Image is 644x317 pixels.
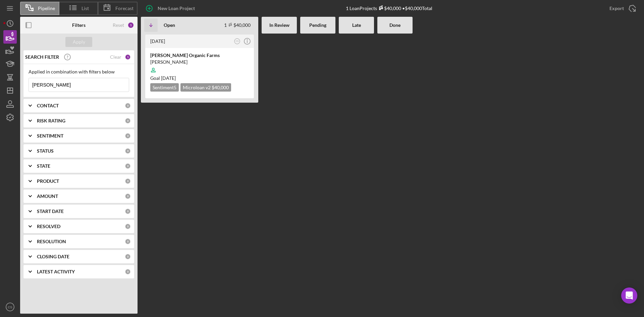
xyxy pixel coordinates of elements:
[125,254,131,260] div: 0
[25,54,59,60] b: SEARCH FILTER
[377,5,401,11] div: $40,000
[125,163,131,169] div: 0
[37,163,50,169] b: STATE
[29,69,129,74] div: Applied in combination with filters below
[352,22,361,28] b: Late
[73,37,85,47] div: Apply
[37,209,64,214] b: START DATE
[110,54,121,60] div: Clear
[125,178,131,184] div: 0
[150,38,165,44] time: 2025-09-15 03:26
[125,269,131,275] div: 0
[164,22,175,28] b: Open
[609,2,624,15] div: Export
[603,2,641,15] button: Export
[150,52,249,59] div: [PERSON_NAME] Organic Farms
[8,305,12,309] text: CS
[115,6,133,11] span: Forecast
[125,133,131,139] div: 0
[309,22,326,28] b: Pending
[125,118,131,124] div: 0
[236,40,239,42] text: CS
[127,22,134,29] div: 1
[150,75,176,81] span: Goal
[346,5,432,11] div: 1 Loan Projects • $40,000 Total
[3,300,17,314] button: CS
[269,22,289,28] b: In Review
[125,54,131,60] div: 1
[158,2,195,15] div: New Loan Project
[37,178,59,184] b: PRODUCT
[72,22,86,28] b: Filters
[161,75,176,81] time: 10/30/2025
[37,224,60,229] b: RESOLVED
[621,287,637,304] div: Open Intercom Messenger
[37,103,59,108] b: CONTACT
[37,194,58,199] b: AMOUNT
[65,37,92,47] button: Apply
[389,22,400,28] b: Done
[141,2,202,15] button: New Loan Project
[233,37,242,46] button: CS
[125,103,131,109] div: 0
[113,22,124,28] div: Reset
[82,6,89,11] span: List
[37,148,54,154] b: STATUS
[212,85,229,90] span: $40,000
[37,254,69,259] b: CLOSING DATE
[125,208,131,214] div: 0
[125,148,131,154] div: 0
[150,59,249,65] div: [PERSON_NAME]
[38,6,55,11] span: Pipeline
[224,22,251,28] div: 1 $40,000
[37,239,66,244] b: RESOLUTION
[125,223,131,229] div: 0
[37,269,75,274] b: LATEST ACTIVITY
[125,239,131,245] div: 0
[37,133,63,139] b: SENTIMENT
[125,193,131,199] div: 0
[144,34,255,99] a: [DATE]CS[PERSON_NAME] Organic Farms[PERSON_NAME]Goal [DATE]Sentiment5Microloan v2 $40,000
[180,83,231,92] div: Microloan v2
[37,118,65,123] b: RISK RATING
[150,83,179,92] div: Sentiment 5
